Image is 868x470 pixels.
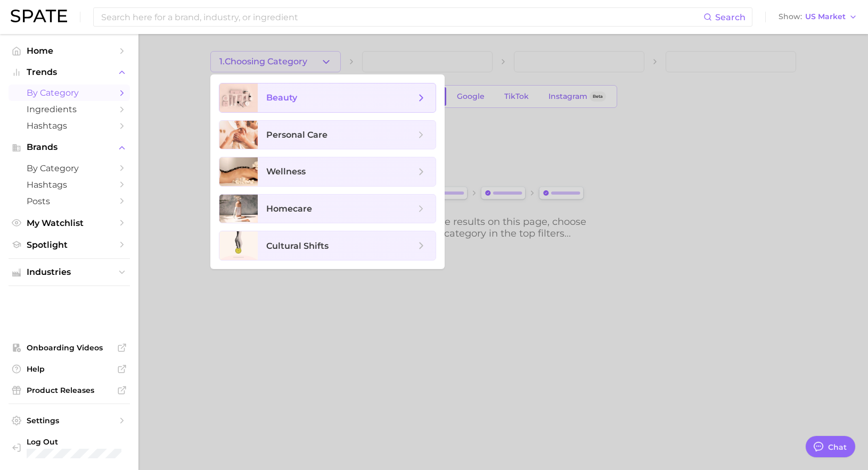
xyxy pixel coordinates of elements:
span: My Watchlist [27,218,112,228]
a: Onboarding Videos [9,340,130,356]
button: Industries [9,264,130,280]
img: SPATE [11,10,67,22]
span: Show [779,14,802,20]
a: Settings [9,413,130,429]
a: Posts [9,193,130,209]
ul: 1.Choosing Category [210,74,445,269]
span: Posts [27,196,112,206]
button: Trends [9,64,130,80]
span: Spotlight [27,240,112,250]
input: Search here for a brand, industry, or ingredient [100,8,703,26]
span: Settings [27,416,112,425]
span: Hashtags [27,180,112,190]
a: My Watchlist [9,215,130,231]
span: Product Releases [27,385,112,395]
span: beauty [266,93,297,103]
a: Help [9,361,130,377]
a: Spotlight [9,237,130,253]
span: wellness [266,166,306,177]
span: Log Out [27,437,121,447]
button: ShowUS Market [776,10,860,24]
span: Ingredients [27,104,112,114]
span: Onboarding Videos [27,343,112,352]
a: Log out. Currently logged in with e-mail jkno@cosmax.com. [9,434,130,461]
a: Ingredients [9,101,130,117]
span: Industries [27,267,112,277]
span: Brands [27,142,112,152]
span: Search [715,12,746,22]
a: Hashtags [9,177,130,193]
span: Home [27,46,112,56]
span: by Category [27,163,112,173]
a: by Category [9,85,130,101]
a: by Category [9,160,130,177]
span: US Market [805,14,846,20]
span: Trends [27,68,112,77]
span: homecare [266,204,312,214]
span: personal care [266,130,327,140]
a: Hashtags [9,117,130,134]
span: by Category [27,88,112,98]
a: Product Releases [9,382,130,398]
a: Home [9,43,130,59]
span: Help [27,364,112,374]
span: cultural shifts [266,241,329,251]
span: Hashtags [27,121,112,131]
button: Brands [9,139,130,155]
